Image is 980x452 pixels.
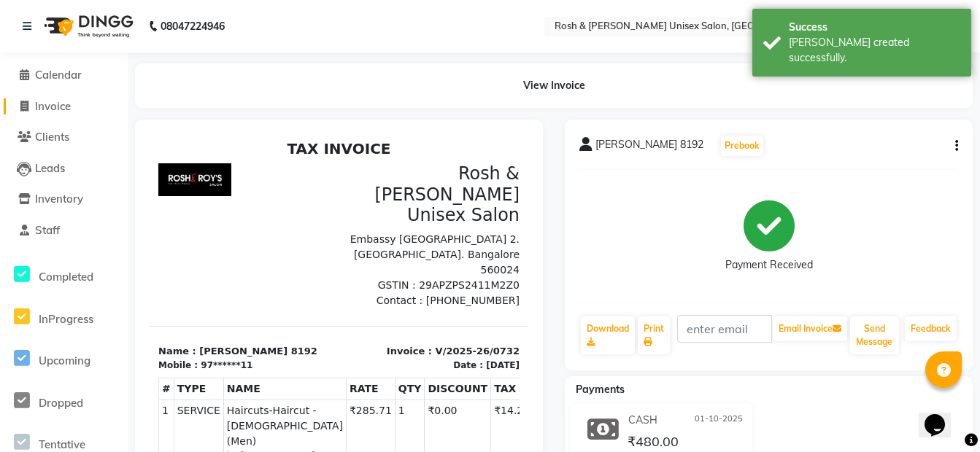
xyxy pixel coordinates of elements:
div: Date : [304,225,333,238]
span: Calendar [35,68,82,82]
p: Name : [PERSON_NAME] 8192 [9,210,181,225]
h2: TAX INVOICE [9,6,370,23]
th: NAME [74,243,196,265]
th: RATE [196,243,245,265]
div: View Invoice [135,63,973,108]
span: Payments [576,383,625,396]
th: TAX [342,243,384,265]
div: Bill created successfully. [789,35,960,66]
small: by [PERSON_NAME] [77,381,193,394]
span: Leads [35,161,65,175]
td: ₹14.29 [342,265,384,331]
td: ₹285.71 [196,265,245,331]
div: SUBTOTAL [270,403,324,418]
span: CGST [279,435,306,447]
td: ₹0.00 [275,265,342,331]
button: Send Message [850,316,899,354]
span: InProgress [39,312,93,326]
div: ₹457.14 [325,418,379,434]
td: 1 [9,265,25,331]
span: Tentative [39,437,85,451]
span: CASH [628,413,657,428]
a: Staff [4,222,124,239]
div: Payment Received [725,257,813,273]
span: Clients [35,130,69,144]
th: # [9,243,25,265]
td: 1 [245,265,275,331]
div: Success [789,20,960,35]
a: Invoice [4,98,124,115]
a: Leads [4,160,124,177]
div: NET [270,418,324,434]
p: Embassy [GEOGRAPHIC_DATA] 2. [GEOGRAPHIC_DATA]. Bangalore 560024 [198,98,371,144]
div: Mobile : [9,225,48,238]
p: GSTIN : 29APZPS2411M2Z0 [198,144,371,159]
span: Completed [39,270,93,284]
a: Feedback [905,316,957,341]
span: 2.5% [311,436,335,447]
td: ₹8.57 [342,331,384,397]
td: SERVICE [24,331,74,397]
span: Invoice [35,99,71,113]
button: Email Invoice [773,316,847,341]
span: Staff [35,223,60,237]
th: DISCOUNT [275,243,342,265]
th: QTY [245,243,275,265]
div: [DATE] [336,225,370,238]
img: logo [37,6,137,47]
a: Print [638,316,670,354]
td: 2 [9,331,25,397]
span: Inventory [35,192,83,206]
h3: Rosh & [PERSON_NAME] Unisex Salon [198,29,371,92]
button: Prebook [721,136,763,156]
iframe: chat widget [919,394,965,437]
small: by [PERSON_NAME] [77,315,193,328]
span: 01-10-2025 [695,413,743,428]
b: 08047224946 [161,6,225,47]
span: Haircuts-Shave / [PERSON_NAME] Trim(Men) [77,335,193,381]
div: ₹457.14 [325,403,379,418]
th: TYPE [24,243,74,265]
p: Contact : [PHONE_NUMBER] [198,159,371,174]
input: enter email [677,315,772,343]
td: SERVICE [24,265,74,331]
a: Clients [4,129,124,146]
span: Upcoming [39,354,90,367]
div: ₹11.43 [325,434,379,449]
span: Dropped [39,396,83,410]
span: [PERSON_NAME] 8192 [595,137,703,157]
p: Invoice : V/2025-26/0732 [198,210,371,225]
td: ₹0.00 [275,331,342,397]
span: Haircuts-Haircut - [DEMOGRAPHIC_DATA](Men) [77,269,193,315]
a: Download [581,316,635,354]
div: ( ) [270,434,324,449]
a: Inventory [4,191,124,208]
td: 1 [245,331,275,397]
a: Calendar [4,67,124,84]
td: ₹171.43 [196,331,245,397]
